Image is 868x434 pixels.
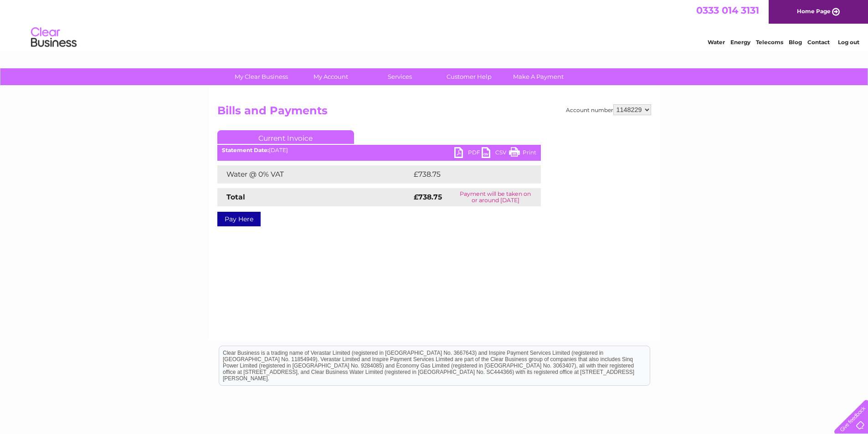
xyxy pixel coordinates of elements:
a: Print [509,147,536,160]
td: Payment will be taken on or around [DATE] [450,188,540,206]
strong: £738.75 [414,193,442,201]
a: Pay Here [217,212,261,226]
a: Contact [807,39,830,46]
strong: Total [226,193,245,201]
div: Clear Business is a trading name of Verastar Limited (registered in [GEOGRAPHIC_DATA] No. 3667643... [219,5,650,44]
a: CSV [482,147,509,160]
div: Account number [566,104,651,115]
b: Statement Date: [222,147,269,153]
a: Energy [730,39,750,46]
a: My Clear Business [224,68,299,85]
h2: Bills and Payments [217,104,651,122]
div: [DATE] [217,147,541,153]
a: Telecoms [756,39,783,46]
a: Water [708,39,725,46]
img: logo.png [31,24,77,51]
a: PDF [454,147,482,160]
a: Make A Payment [501,68,576,85]
a: Log out [838,39,859,46]
a: Blog [789,39,802,46]
a: 0333 014 3131 [696,5,759,16]
td: Water @ 0% VAT [217,165,411,184]
a: Current Invoice [217,130,354,144]
a: Customer Help [431,68,507,85]
a: Services [362,68,437,85]
a: My Account [293,68,368,85]
td: £738.75 [411,165,524,184]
